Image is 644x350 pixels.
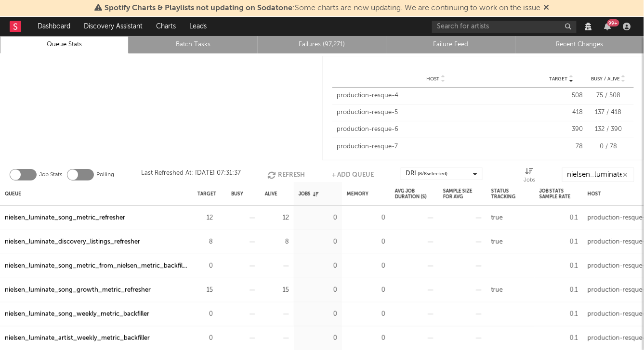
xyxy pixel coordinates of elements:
div: 0 [299,236,337,248]
span: Spotify Charts & Playlists not updating on Sodatone [105,4,293,12]
a: Recent Changes [521,39,639,51]
div: Avg Job Duration (s) [395,183,434,204]
a: nielsen_luminate_song_metric_from_nielsen_metric_backfiller [5,260,188,272]
a: Dashboard [31,17,77,36]
div: 0 [197,309,213,320]
div: 12 [197,212,213,224]
div: Jobs [524,168,535,186]
div: 0 [347,285,385,296]
div: DRI [406,168,448,180]
div: true [491,212,503,224]
div: 418 [540,108,583,117]
div: 0 [299,309,337,320]
input: Search for artists [432,21,577,33]
div: true [491,285,503,296]
div: 8 [265,236,289,248]
div: 0 [299,333,337,344]
div: 0.1 [539,333,578,344]
span: Busy / Alive [591,76,620,82]
div: 15 [197,285,213,296]
div: Alive [265,183,277,204]
div: Busy [231,183,243,204]
a: nielsen_luminate_song_growth_metric_refresher [5,285,151,296]
button: + Add Queue [332,168,374,182]
div: Memory [347,183,368,204]
div: 99 + [607,19,619,26]
div: 0 [299,285,337,296]
a: Discovery Assistant [77,17,149,36]
a: Failures (97,271) [263,39,381,51]
span: Host [427,76,440,82]
div: true [491,236,503,248]
button: 99+ [605,23,611,30]
label: Polling [96,169,114,181]
div: 0.1 [539,236,578,248]
div: 0.1 [539,212,578,224]
div: Last Refreshed At: [DATE] 07:31:37 [141,168,241,182]
div: 0.1 [539,260,578,272]
div: Target [197,183,216,204]
a: nielsen_luminate_song_weekly_metric_backfiller [5,309,149,320]
div: 137 / 418 [588,108,629,117]
div: Jobs [299,183,318,204]
div: 0 [347,309,385,320]
div: 0 [197,333,213,344]
div: 0.1 [539,309,578,320]
div: 78 [540,142,583,152]
div: 0 [197,260,213,272]
div: Host [588,183,601,204]
div: 0 [347,260,385,272]
div: production-resque-7 [337,142,536,152]
a: nielsen_luminate_discovery_listings_refresher [5,236,140,248]
div: 0 [347,333,385,344]
div: production-resque-6 [337,125,536,134]
div: 0 [299,260,337,272]
button: Refresh [267,168,305,182]
span: : Some charts are now updating. We are continuing to work on the issue [105,4,541,12]
div: 75 / 508 [588,91,629,101]
div: 15 [265,285,289,296]
div: 0 [347,212,385,224]
span: ( 8 / 8 selected) [418,168,448,180]
label: Job Stats [39,169,62,181]
div: production-resque-4 [337,91,536,101]
a: Charts [149,17,183,36]
div: 0 [299,212,337,224]
div: 508 [540,91,583,101]
div: 8 [197,236,213,248]
span: Target [550,76,568,82]
span: Dismiss [544,4,550,12]
a: Failure Feed [392,39,510,51]
a: Leads [183,17,213,36]
div: Jobs [524,175,535,186]
input: Search... [562,168,634,182]
div: 0 / 78 [588,142,629,152]
div: 12 [265,212,289,224]
div: 390 [540,125,583,134]
div: 132 / 390 [588,125,629,134]
div: 0.1 [539,285,578,296]
a: nielsen_luminate_artist_weekly_metric_backfiller [5,333,150,344]
div: Job Stats Sample Rate [539,183,578,204]
div: 0 [347,236,385,248]
div: Status Tracking [491,183,530,204]
div: Sample Size For Avg [443,183,482,204]
div: production-resque-5 [337,108,536,117]
div: Queue [5,183,21,204]
a: Queue Stats [5,39,123,51]
a: Batch Tasks [134,39,252,51]
a: nielsen_luminate_song_metric_refresher [5,212,125,224]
